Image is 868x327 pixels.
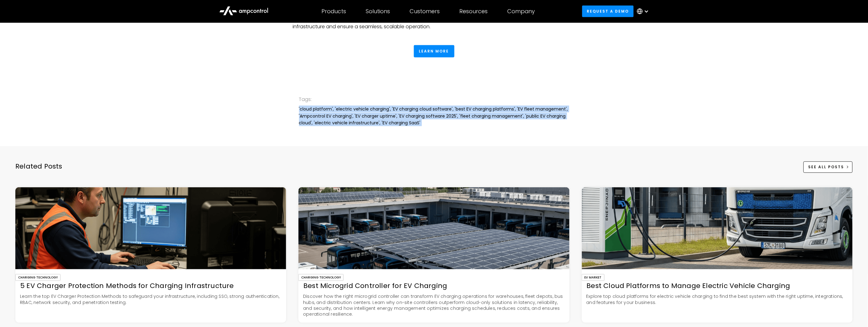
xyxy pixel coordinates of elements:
[298,187,569,322] a: Charging TechnologyBest Microgrid Controller for EV ChargingDiscover how the right microgrid cont...
[15,162,62,180] div: Related Posts
[582,6,634,17] a: Request a demo
[299,95,569,103] div: Tags:
[366,8,390,15] div: Solutions
[15,294,286,306] p: Learn the top EV Charger Protection Methods to safeguard your infrastructure, including SSO, stro...
[507,8,535,15] div: Company
[15,274,60,281] div: Charging Technology
[582,281,853,291] div: Best Cloud Platforms to Manage Electric Vehicle Charging
[804,162,853,173] a: See All Posts
[15,281,286,291] div: 5 EV Charger Protection Methods for Charging Infrastructure
[15,187,286,322] a: Charging Technology5 EV Charger Protection Methods for Charging InfrastructureLearn the top EV Ch...
[321,8,346,15] div: Products
[459,8,488,15] div: Resources
[414,45,454,57] a: Learn More
[298,281,569,291] div: Best Microgrid Controller for EV Charging
[808,164,844,170] div: See All Posts
[410,8,440,15] div: Customers
[293,17,575,30] p: As the EV market continues to evolve, investing in the right cloud software will future-proof you...
[582,187,853,269] img: Best Cloud Platforms to Manage Electric Vehicle Charging
[582,294,853,306] p: Explore top cloud platforms for electric vehicle charging to find the best system with the right ...
[582,187,853,322] a: EV MarketBest Cloud Platforms to Manage Electric Vehicle ChargingExplore top cloud platforms for ...
[298,187,569,269] img: Best Microgrid Controller for EV Charging
[298,274,344,281] div: Charging Technology
[298,294,569,317] p: Discover how the right microgrid controller can transform EV charging operations for warehouses, ...
[299,106,569,126] div: 'cloud platform', 'electric vehicle charging', 'EV charging cloud software', 'best EV charging pl...
[582,274,605,281] div: EV Market
[15,187,286,269] img: 5 EV Charger Protection Methods for Charging Infrastructure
